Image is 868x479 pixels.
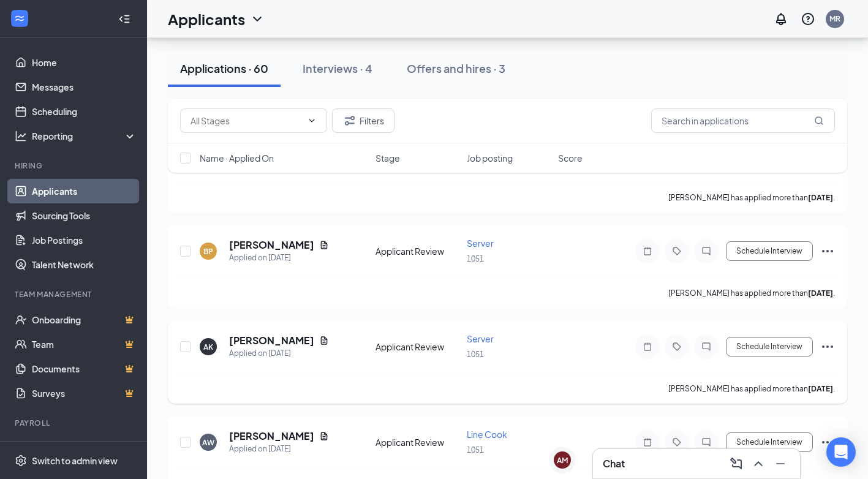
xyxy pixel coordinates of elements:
[32,454,118,467] div: Switch to admin view
[32,228,137,252] a: Job Postings
[15,289,134,300] div: Team Management
[15,130,27,142] svg: Analysis
[15,418,134,428] div: Payroll
[668,192,835,203] p: [PERSON_NAME] has applied more than .
[467,333,494,344] span: Server
[307,116,317,126] svg: ChevronDown
[229,347,329,360] div: Applied on [DATE]
[32,356,137,381] a: DocumentsCrown
[774,12,788,26] svg: Notifications
[651,108,835,133] input: Search in applications
[319,336,329,345] svg: Document
[229,238,314,252] h5: [PERSON_NAME]
[32,332,137,356] a: TeamCrown
[771,454,790,473] button: Minimize
[32,50,137,75] a: Home
[32,252,137,277] a: Talent Network
[342,113,357,128] svg: Filter
[699,437,714,447] svg: ChatInactive
[229,443,329,455] div: Applied on [DATE]
[229,334,314,347] h5: [PERSON_NAME]
[808,193,833,202] b: [DATE]
[319,431,329,441] svg: Document
[303,61,372,76] div: Interviews · 4
[13,12,26,25] svg: WorkstreamLogo
[376,152,400,164] span: Stage
[319,240,329,250] svg: Document
[826,437,856,467] div: Open Intercom Messenger
[808,384,833,393] b: [DATE]
[726,241,813,261] button: Schedule Interview
[670,342,684,352] svg: Tag
[668,383,835,394] p: [PERSON_NAME] has applied more than .
[180,61,268,76] div: Applications · 60
[467,254,484,263] span: 1051
[32,75,137,99] a: Messages
[32,203,137,228] a: Sourcing Tools
[203,246,213,257] div: BP
[332,108,394,133] button: Filter Filters
[467,429,507,440] span: Line Cook
[467,445,484,454] span: 1051
[751,456,766,471] svg: ChevronUp
[32,130,137,142] div: Reporting
[203,342,213,352] div: AK
[808,289,833,298] b: [DATE]
[699,246,714,256] svg: ChatInactive
[829,13,840,24] div: MR
[118,13,130,25] svg: Collapse
[32,307,137,332] a: OnboardingCrown
[200,152,274,164] span: Name · Applied On
[407,61,505,76] div: Offers and hires · 3
[640,342,655,352] svg: Note
[376,436,459,448] div: Applicant Review
[773,456,788,471] svg: Minimize
[640,246,655,256] svg: Note
[229,252,329,264] div: Applied on [DATE]
[15,160,134,171] div: Hiring
[726,337,813,356] button: Schedule Interview
[467,152,513,164] span: Job posting
[640,437,655,447] svg: Note
[814,116,824,126] svg: MagnifyingGlass
[168,9,245,29] h1: Applicants
[467,350,484,359] span: 1051
[820,339,835,354] svg: Ellipses
[376,245,459,257] div: Applicant Review
[32,436,137,461] a: PayrollCrown
[820,244,835,258] svg: Ellipses
[32,179,137,203] a: Applicants
[202,437,214,448] div: AW
[668,288,835,298] p: [PERSON_NAME] has applied more than .
[699,342,714,352] svg: ChatInactive
[191,114,302,127] input: All Stages
[801,12,815,26] svg: QuestionInfo
[376,341,459,353] div: Applicant Review
[15,454,27,467] svg: Settings
[820,435,835,450] svg: Ellipses
[726,432,813,452] button: Schedule Interview
[729,456,744,471] svg: ComposeMessage
[670,246,684,256] svg: Tag
[670,437,684,447] svg: Tag
[726,454,746,473] button: ComposeMessage
[32,381,137,405] a: SurveysCrown
[250,12,265,26] svg: ChevronDown
[557,455,568,466] div: AM
[32,99,137,124] a: Scheduling
[229,429,314,443] h5: [PERSON_NAME]
[558,152,583,164] span: Score
[603,457,625,470] h3: Chat
[749,454,768,473] button: ChevronUp
[467,238,494,249] span: Server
